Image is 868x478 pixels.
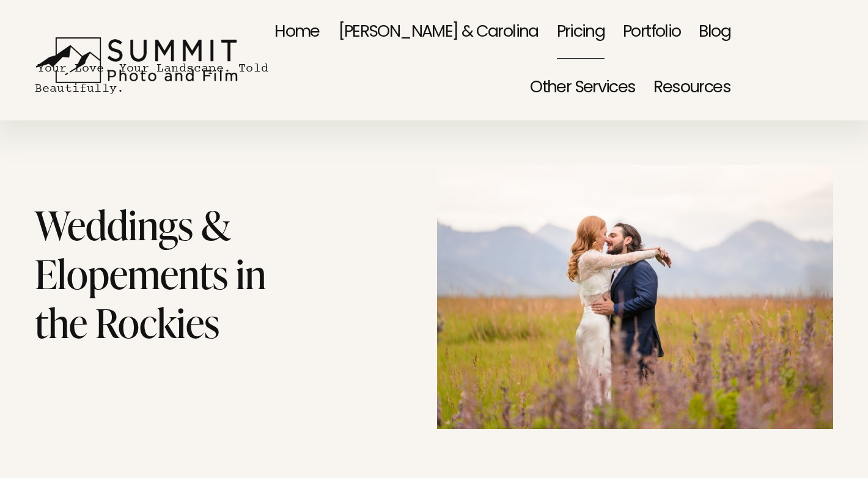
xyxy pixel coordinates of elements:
[653,62,730,114] span: Resources
[557,4,605,61] a: Pricing
[35,37,246,84] img: Summit Photo and Film
[623,4,680,61] a: Portfolio
[35,200,296,346] h1: Weddings & Elopements in the Rockies
[274,4,320,61] a: Home
[338,4,539,61] a: [PERSON_NAME] & Carolina
[530,61,635,117] a: folder dropdown
[653,61,730,117] a: folder dropdown
[530,62,635,114] span: Other Services
[699,4,730,61] a: Blog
